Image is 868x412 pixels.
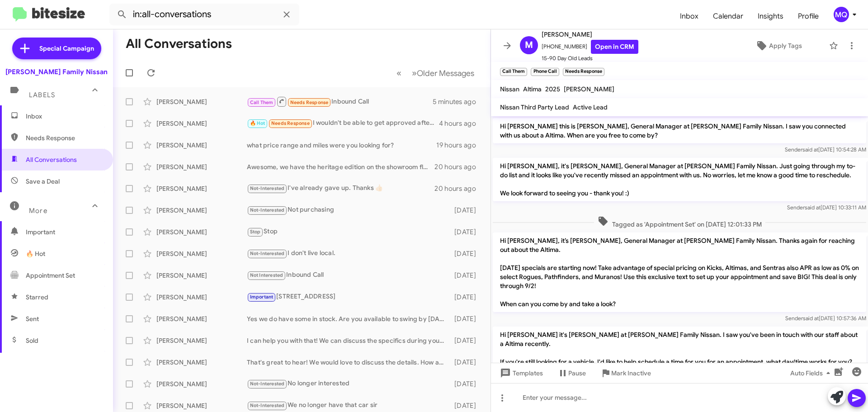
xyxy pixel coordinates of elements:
[26,314,39,323] span: Sent
[673,3,706,29] a: Inbox
[434,162,483,171] div: 20 hours ago
[803,315,819,322] span: said at
[250,294,274,300] span: Important
[498,365,543,381] span: Templates
[250,229,261,235] span: Stop
[290,99,329,105] span: Needs Response
[247,379,450,389] div: No longer interested
[247,314,450,323] div: Yes we do have some in stock. Are you available to swing by [DATE]?
[250,251,285,256] span: Not-Interested
[493,118,866,143] p: Hi [PERSON_NAME] this is [PERSON_NAME], General Manager at [PERSON_NAME] Family Nissan. I saw you...
[250,207,285,213] span: Not-Interested
[391,64,407,82] button: Previous
[250,185,285,191] span: Not-Interested
[750,3,791,29] a: Insights
[791,3,826,29] a: Profile
[12,38,101,59] a: Special Campaign
[247,141,436,150] div: what price range and miles were you looking for?
[785,315,866,322] span: Sender [DATE] 10:57:36 AM
[542,40,638,54] span: [PHONE_NUMBER]
[834,7,849,22] div: MQ
[26,112,103,121] span: Inbox
[247,400,450,411] div: We no longer have that car sir
[593,365,658,381] button: Mark Inactive
[450,336,483,345] div: [DATE]
[805,204,821,211] span: said at
[785,146,866,153] span: Sender [DATE] 10:54:28 AM
[406,64,480,82] button: Next
[247,336,450,345] div: I can help you with that! We can discuss the specifics during your visit. Would you like to sched...
[545,85,560,93] span: 2025
[568,365,586,381] span: Pause
[156,97,247,106] div: [PERSON_NAME]
[250,272,283,278] span: Not Interested
[493,327,866,370] p: Hi [PERSON_NAME] it's [PERSON_NAME] at [PERSON_NAME] Family Nissan. I saw you've been in touch wi...
[247,162,434,171] div: Awesome, we have the heritage edition on the showroom floor if y'all are interested in seeing it?
[250,120,265,126] span: 🔥 Hot
[250,403,285,408] span: Not-Interested
[450,293,483,302] div: [DATE]
[436,141,483,150] div: 19 hours ago
[5,67,108,76] div: [PERSON_NAME] Family Nissan
[250,99,274,105] span: Call Them
[156,336,247,345] div: [PERSON_NAME]
[247,227,450,237] div: Stop
[433,97,483,106] div: 5 minutes ago
[156,358,247,367] div: [PERSON_NAME]
[783,365,841,381] button: Auto Fields
[826,7,858,22] button: MQ
[525,38,533,52] span: M
[156,141,247,150] div: [PERSON_NAME]
[26,155,77,164] span: All Conversations
[787,204,866,211] span: Sender [DATE] 10:33:11 AM
[594,216,765,229] span: Tagged as 'Appointment Set' on [DATE] 12:01:33 PM
[611,365,651,381] span: Mark Inactive
[450,227,483,237] div: [DATE]
[542,29,638,40] span: [PERSON_NAME]
[564,85,614,93] span: [PERSON_NAME]
[247,205,450,215] div: Not purchasing
[412,67,417,79] span: »
[802,146,818,153] span: said at
[26,336,38,345] span: Sold
[732,38,825,54] button: Apply Tags
[250,381,285,387] span: Not-Interested
[450,401,483,410] div: [DATE]
[434,184,483,193] div: 20 hours ago
[26,177,60,186] span: Save a Deal
[156,119,247,128] div: [PERSON_NAME]
[790,365,834,381] span: Auto Fields
[29,91,55,99] span: Labels
[523,85,542,93] span: Altima
[26,293,48,302] span: Starred
[573,103,608,111] span: Active Lead
[450,314,483,323] div: [DATE]
[450,271,483,280] div: [DATE]
[500,103,569,111] span: Nissan Third Party Lead
[500,68,527,76] small: Call Them
[491,365,550,381] button: Templates
[156,379,247,388] div: [PERSON_NAME]
[26,249,45,258] span: 🔥 Hot
[769,38,802,54] span: Apply Tags
[450,379,483,388] div: [DATE]
[156,206,247,215] div: [PERSON_NAME]
[500,85,519,93] span: Nissan
[247,292,450,302] div: [STREET_ADDRESS]
[29,207,47,215] span: More
[126,37,232,51] h1: All Conversations
[450,249,483,258] div: [DATE]
[591,40,638,54] a: Open in CRM
[531,68,559,76] small: Phone Call
[550,365,593,381] button: Pause
[156,271,247,280] div: [PERSON_NAME]
[706,3,750,29] a: Calendar
[450,358,483,367] div: [DATE]
[493,158,866,201] p: Hi [PERSON_NAME], it's [PERSON_NAME], General Manager at [PERSON_NAME] Family Nissan. Just going ...
[542,54,638,63] span: 15-90 Day Old Leads
[392,64,480,82] nav: Page navigation example
[247,118,439,128] div: I wouldn't be able to get approved after all? I sent in the other co-signer but she said she does...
